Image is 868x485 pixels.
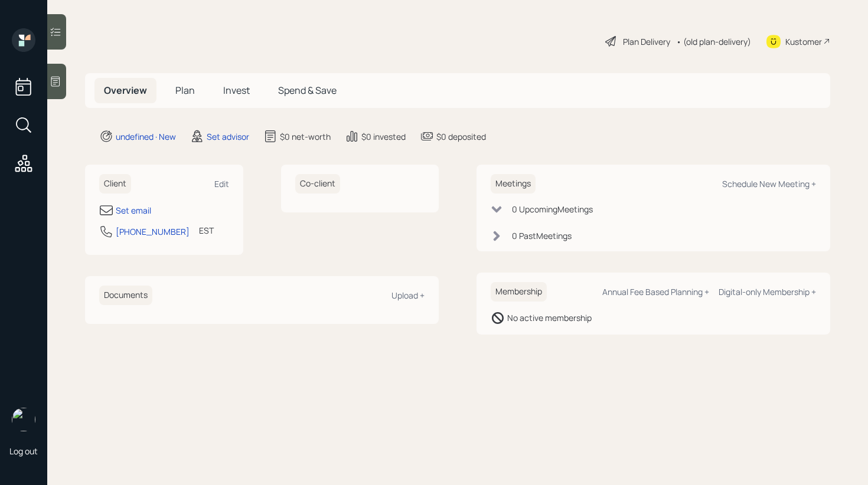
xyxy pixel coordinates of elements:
div: • (old plan-delivery) [676,35,751,48]
div: $0 net-worth [280,130,331,143]
h6: Meetings [491,174,536,194]
div: $0 deposited [436,130,486,143]
div: Upload + [391,290,425,301]
div: EST [199,224,214,237]
span: Invest [223,84,250,97]
div: Annual Fee Based Planning + [602,286,709,297]
div: Kustomer [785,35,822,48]
div: [PHONE_NUMBER] [116,225,190,238]
span: Overview [104,84,147,97]
img: retirable_logo.png [12,408,35,431]
h6: Documents [99,286,152,305]
div: Schedule New Meeting + [722,178,816,189]
div: Set email [116,204,151,217]
span: Spend & Save [278,84,337,97]
div: 0 Past Meeting s [512,230,572,242]
h6: Client [99,174,131,194]
div: 0 Upcoming Meeting s [512,203,593,215]
div: Set advisor [207,130,249,143]
div: $0 invested [361,130,406,143]
h6: Membership [491,282,547,302]
h6: Co-client [295,174,340,194]
div: Plan Delivery [623,35,670,48]
div: No active membership [507,312,592,324]
div: undefined · New [116,130,176,143]
div: Digital-only Membership + [719,286,816,297]
div: Log out [9,445,38,457]
div: Edit [214,178,229,189]
span: Plan [175,84,195,97]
